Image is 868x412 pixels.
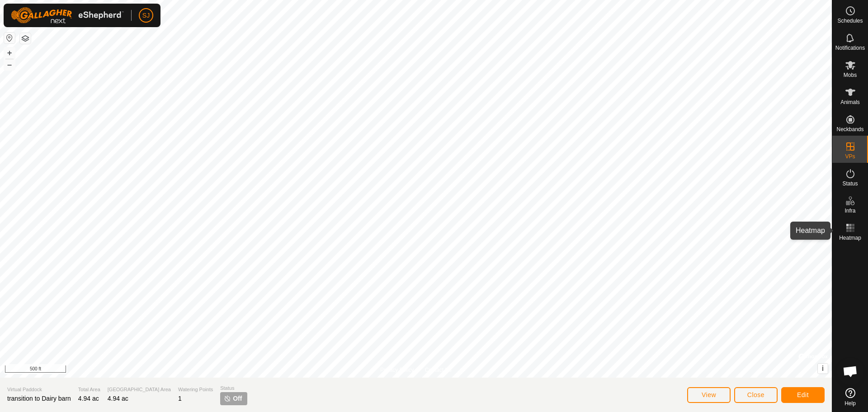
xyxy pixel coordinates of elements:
[4,47,15,58] button: +
[220,384,247,392] span: Status
[11,7,124,24] img: Gallagher Logo
[747,391,764,398] span: Close
[178,395,182,402] span: 1
[844,208,855,213] span: Infra
[425,366,452,374] a: Contact Us
[78,395,99,402] span: 4.94 ac
[781,387,825,403] button: Edit
[842,181,858,186] span: Status
[142,11,150,20] span: SJ
[108,395,128,402] span: 4.94 ac
[837,358,864,385] div: Open chat
[844,401,856,406] span: Help
[832,384,868,410] a: Help
[797,391,809,398] span: Edit
[837,18,863,24] span: Schedules
[734,387,778,403] button: Close
[702,391,716,398] span: View
[687,387,731,403] button: View
[835,45,865,51] span: Notifications
[7,386,71,393] span: Virtual Paddock
[7,395,71,402] span: transition to Dairy barn
[380,366,414,374] a: Privacy Policy
[178,386,213,393] span: Watering Points
[840,99,860,105] span: Animals
[108,386,171,393] span: [GEOGRAPHIC_DATA] Area
[836,127,863,132] span: Neckbands
[78,386,100,393] span: Total Area
[4,59,15,70] button: –
[844,72,857,78] span: Mobs
[818,364,828,374] button: i
[839,235,861,241] span: Heatmap
[224,395,231,402] img: turn-off
[822,365,824,372] span: i
[233,394,242,403] span: Off
[4,33,15,43] button: Reset Map
[20,33,31,44] button: Map Layers
[845,154,855,159] span: VPs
